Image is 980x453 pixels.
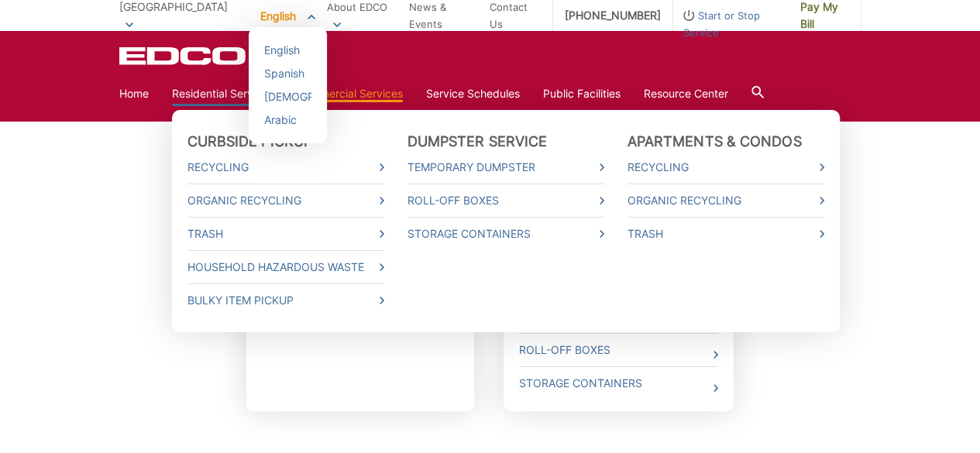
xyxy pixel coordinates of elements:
a: Recycling [628,159,824,176]
a: Roll-Off Boxes [519,334,719,366]
div: Arabic [264,112,311,128]
div: Spanish [264,66,311,81]
a: Apartments & Condos [628,133,802,150]
a: EDCD logo. Return to the homepage. [119,46,248,65]
a: Resource Center [644,85,728,102]
a: Trash [628,225,824,242]
a: Trash [187,225,384,242]
a: Commercial Services [297,85,403,102]
a: Public Facilities [543,85,621,102]
a: Storage Containers [519,367,719,400]
a: Residential Services [172,85,273,102]
a: Home [119,85,149,102]
a: Bulky Item Pickup [187,292,384,309]
a: Recycling [187,159,384,176]
a: Service Schedules [426,85,520,102]
div: [DEMOGRAPHIC_DATA] [264,89,311,105]
a: Roll-Off Boxes [407,192,604,209]
div: English [264,43,311,58]
a: Dumpster Service [407,133,548,150]
a: Organic Recycling [628,192,824,209]
a: Household Hazardous Waste [187,259,384,276]
a: Storage Containers [407,225,604,242]
a: Curbside Pickup [187,133,313,150]
a: Organic Recycling [187,192,384,209]
a: Temporary Dumpster [407,159,604,176]
span: English [249,3,327,29]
